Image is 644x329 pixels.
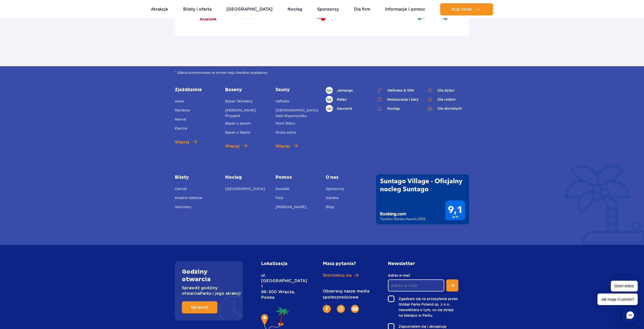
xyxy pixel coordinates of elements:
span: Jamango [337,88,353,93]
a: Mont Blanc [275,121,295,128]
a: Aster [175,98,184,105]
span: * Zdjęcia prezentowane na stronie mają charakter poglądowy. [175,70,469,75]
a: Basen z falami [225,130,250,137]
h2: Godziny otwarcia [182,268,236,283]
a: Rainbow [175,107,190,115]
img: Facebook [326,307,328,311]
a: Relax [326,96,369,103]
a: Sauny [275,87,318,93]
div: Chat [623,308,638,323]
span: Więcej [175,139,189,145]
a: Dla dorosłych [426,105,469,112]
h2: Lokalizacja [261,261,300,267]
img: Traveller Review Awards 2025' od Booking.com dla Suntago Village - wynik 9.1/10 [376,174,469,224]
a: Valhalla [275,98,289,105]
span: Dzień dobry! [611,281,638,291]
span: Mont Blanc [275,121,295,125]
a: Restauracje i bary [376,96,419,103]
label: Adres e-mail [388,273,444,278]
span: Valhalla [275,99,289,103]
span: Jak mogę Ci pomóc? [597,294,638,305]
a: Informacje i pomoc [385,3,425,15]
p: Sprawdź godziny otwarcia Parku i jego atrakcji [182,285,236,296]
a: Sprawdź [182,301,217,313]
a: Cennik [175,186,187,193]
a: Sponsorzy [326,186,344,193]
a: Kontakt [275,186,290,193]
a: Więcej [275,143,298,149]
a: [PERSON_NAME] Przygód [225,107,268,119]
span: Kup teraz [452,7,472,12]
img: YouTube [352,307,357,311]
a: Więcej [175,139,197,145]
a: Kreator biletów [175,195,202,202]
span: O nas [326,174,369,180]
a: Sponsorzy [317,3,339,15]
span: Narval [175,117,186,121]
label: Zgadzam się na przesyłanie przez Global Parks Poland sp. z o.o. newslettera o tym, co się dzieje ... [388,296,458,318]
a: Nocleg [288,3,302,15]
a: [PERSON_NAME] [275,204,306,211]
a: Bilety [175,174,218,180]
a: Narval [175,117,186,124]
a: Basen z barem [225,121,251,128]
h2: Masz pytania? [323,261,372,267]
a: Grota solna [275,130,296,137]
p: ul. [GEOGRAPHIC_DATA] 1 96-300 Wręcza, Polska [261,273,300,300]
span: Skontaktuj się [323,273,352,278]
p: Obserwuj nasze media społecznościowe [323,288,372,300]
a: [GEOGRAPHIC_DATA] [226,3,272,15]
span: Rainbow [175,108,190,112]
a: Jamango [326,87,369,94]
a: Saunaria [326,105,369,112]
a: Dla firm [354,3,370,15]
span: Sprawdź [191,305,209,309]
a: Kariera [326,195,338,202]
a: Bilety i oferta [183,3,212,15]
a: Skontaktuj się [323,273,372,278]
a: Nocleg [225,174,268,180]
img: Instagram [339,307,343,311]
a: Nocleg [376,105,419,112]
span: Wellness & SPA [387,88,414,93]
a: Dla rodzin [426,96,469,103]
a: Więcej [225,143,247,149]
h2: Newsletter [388,261,458,267]
input: Adres e-mail [388,279,444,291]
a: Atrakcje [151,3,168,15]
a: Dla dzieci [426,87,469,94]
a: Vouchery [175,204,191,211]
a: Blog [326,204,334,211]
a: [DEMOGRAPHIC_DATA] Sala Wypoczynku [275,107,318,119]
button: Kup teraz [440,3,493,15]
span: Aster [175,99,184,103]
a: Pomoc [275,174,318,180]
a: Basen Termalny [225,98,253,105]
a: [GEOGRAPHIC_DATA] [225,186,265,193]
button: Zapisz się do newslettera [446,279,458,291]
span: Więcej [225,143,239,149]
a: Wellness & SPA [376,87,419,94]
span: Więcej [275,143,290,149]
a: Electra [175,126,187,133]
a: Zjeżdżalnie [175,87,218,93]
a: Baseny [225,87,268,93]
a: FAQ [275,195,283,202]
